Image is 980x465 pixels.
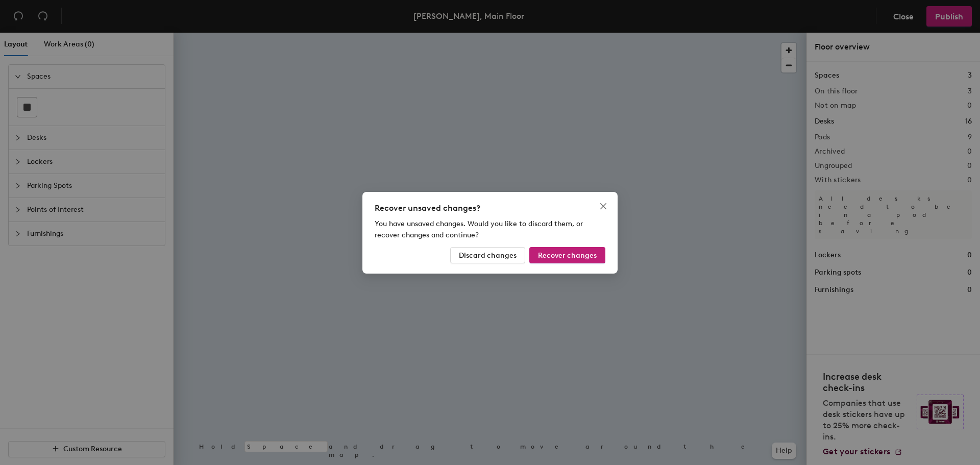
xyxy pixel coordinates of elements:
button: Discard changes [450,247,525,263]
span: Discard changes [459,251,517,259]
span: close [599,202,607,210]
button: Close [595,198,611,214]
span: You have unsaved changes. Would you like to discard them, or recover changes and continue? [375,219,583,239]
span: Recover changes [538,251,597,259]
div: Recover unsaved changes? [375,202,605,214]
button: Recover changes [529,247,605,263]
span: Close [595,202,611,210]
